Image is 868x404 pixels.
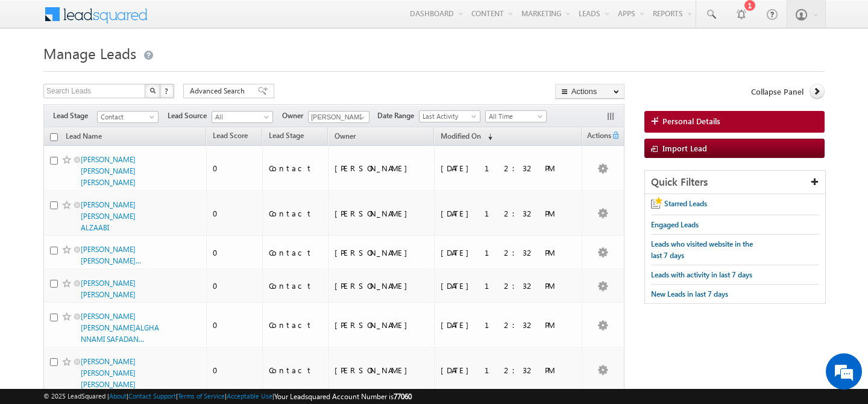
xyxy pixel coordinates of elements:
div: Quick Filters [645,171,825,194]
span: Import Lead [662,143,707,153]
span: All Time [486,111,543,122]
span: Lead Source [168,110,212,121]
span: New Leads in last 7 days [651,289,728,298]
span: Engaged Leads [651,220,699,229]
div: 0 [213,247,257,258]
a: About [109,392,127,400]
div: [DATE] 12:32 PM [441,320,576,330]
span: (sorted descending) [483,132,492,142]
span: Lead Stage [53,110,97,121]
div: [PERSON_NAME] [335,280,429,291]
span: Owner [282,110,308,121]
div: [DATE] 12:32 PM [441,365,576,376]
div: [PERSON_NAME] [335,365,429,376]
a: Acceptable Use [227,392,272,400]
div: 0 [213,208,257,219]
div: [PERSON_NAME] [335,320,429,330]
span: Your Leadsquared Account Number is [274,392,412,401]
a: Show All Items [353,112,368,124]
input: Type to Search [308,111,370,123]
span: Modified On [441,131,481,140]
button: Actions [555,84,624,99]
button: ? [160,84,174,98]
span: Collapse Panel [751,86,804,97]
span: Contact [98,112,155,122]
span: Manage Leads [43,43,136,63]
a: [PERSON_NAME] [PERSON_NAME] ALZAABI [81,200,136,232]
span: Last Activity [420,111,477,122]
div: [DATE] 12:32 PM [441,280,576,291]
a: [PERSON_NAME] [PERSON_NAME] [81,279,136,299]
div: Contact [269,320,322,330]
span: Lead Stage [269,131,304,140]
a: Lead Score [207,129,254,145]
a: Contact Support [128,392,176,400]
div: 0 [213,365,257,376]
span: Date Range [377,110,419,121]
a: Lead Name [60,130,108,145]
span: Leads with activity in last 7 days [651,270,752,279]
a: Lead Stage [263,129,310,145]
a: All Time [485,110,547,122]
a: [PERSON_NAME] [PERSON_NAME]... [81,245,141,265]
span: Lead Score [213,131,248,140]
a: Contact [97,111,159,123]
div: Contact [269,163,322,174]
span: 77060 [394,392,412,401]
img: Search [149,87,156,93]
div: Contact [269,247,322,258]
div: [PERSON_NAME] [335,208,429,219]
span: © 2025 LeadSquared | | | | | [43,391,412,402]
a: Modified On (sorted descending) [435,129,498,145]
a: [PERSON_NAME] [PERSON_NAME] [PERSON_NAME] [81,155,136,187]
span: Personal Details [662,116,720,127]
div: [PERSON_NAME] [335,247,429,258]
span: Owner [335,131,356,140]
span: Leads who visited website in the last 7 days [651,239,753,260]
div: Contact [269,280,322,291]
span: All [212,112,269,122]
div: [DATE] 12:32 PM [441,208,576,219]
div: Contact [269,365,322,376]
div: 0 [213,320,257,330]
span: Actions [582,129,611,145]
div: [DATE] 12:32 PM [441,247,576,258]
a: [PERSON_NAME] [PERSON_NAME]ALGHANNAMI SAFADAN... [81,312,159,344]
span: Advanced Search [190,86,248,96]
div: 0 [213,280,257,291]
div: Contact [269,208,322,219]
div: [DATE] 12:32 PM [441,163,576,174]
a: Personal Details [644,111,825,133]
a: Last Activity [419,110,480,122]
div: 0 [213,163,257,174]
div: [PERSON_NAME] [335,163,429,174]
span: Starred Leads [664,199,707,208]
span: ? [165,86,170,96]
a: All [212,111,273,123]
a: Terms of Service [178,392,225,400]
input: Check all records [50,133,58,141]
a: [PERSON_NAME] [PERSON_NAME] [PERSON_NAME] [81,357,136,389]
